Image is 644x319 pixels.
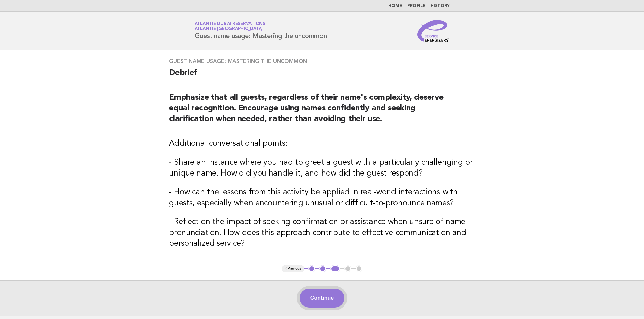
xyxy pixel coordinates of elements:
h2: Emphasize that all guests, regardless of their name's complexity, deserve equal recognition. Enco... [169,92,475,130]
a: Home [388,4,402,8]
button: 1 [308,265,315,272]
h1: Guest name usage: Mastering the uncommon [195,22,327,39]
h3: Guest name usage: Mastering the uncommon [169,58,475,65]
img: Service Energizers [417,20,450,42]
a: Atlantis Dubai ReservationsAtlantis [GEOGRAPHIC_DATA] [195,22,265,31]
button: 2 [319,265,326,272]
button: 3 [330,265,340,272]
button: Continue [300,289,344,308]
h2: Debrief [169,68,475,84]
a: History [431,4,450,8]
a: Profile [407,4,425,8]
button: < Previous [282,265,304,272]
h3: - Share an instance where you had to greet a guest with a particularly challenging or unique name... [169,157,475,179]
h3: Additional conversational points: [169,138,475,149]
span: Atlantis [GEOGRAPHIC_DATA] [195,27,263,31]
h3: - Reflect on the impact of seeking confirmation or assistance when unsure of name pronunciation. ... [169,217,475,249]
h3: - How can the lessons from this activity be applied in real-world interactions with guests, espec... [169,187,475,209]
